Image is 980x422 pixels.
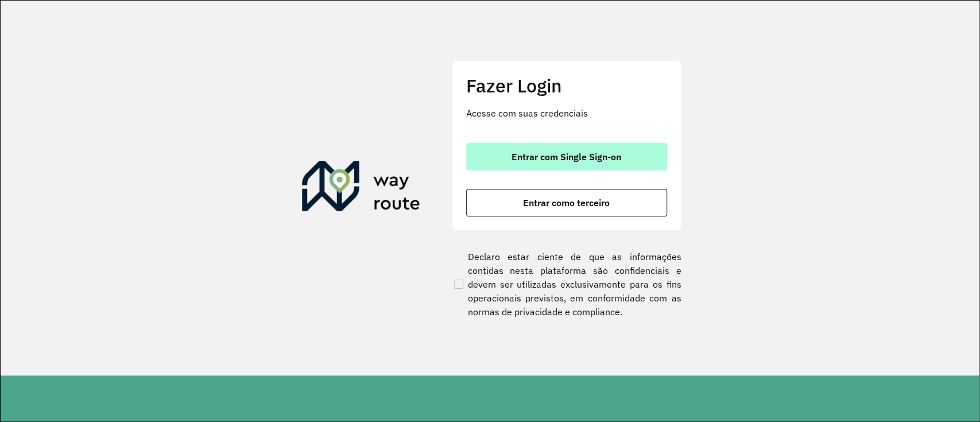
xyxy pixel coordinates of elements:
[452,250,681,319] label: Declaro estar ciente de que as informações contidas nesta plataforma são confidenciais e devem se...
[466,143,667,171] button: button
[466,189,667,216] button: button
[466,106,667,120] p: Acesse com suas credenciais
[302,161,420,216] img: Roteirizador AmbevTech
[466,75,667,96] h2: Fazer Login
[512,152,621,161] span: Entrar com Single Sign-on
[523,198,610,207] span: Entrar como terceiro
